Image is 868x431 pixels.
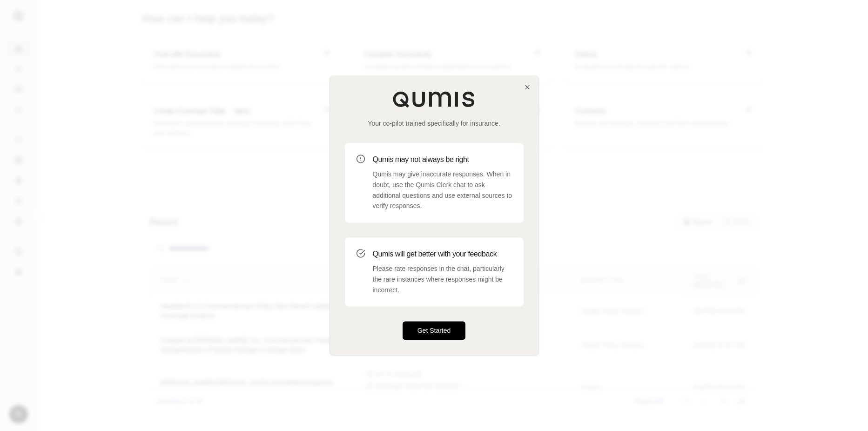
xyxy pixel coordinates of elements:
[373,154,512,165] h3: Qumis may not always be right
[373,249,512,260] h3: Qumis will get better with your feedback
[403,322,466,340] button: Get Started
[392,91,476,108] img: Qumis Logo
[373,263,512,295] p: Please rate responses in the chat, particularly the rare instances where responses might be incor...
[345,119,524,128] p: Your co-pilot trained specifically for insurance.
[373,169,512,211] p: Qumis may give inaccurate responses. When in doubt, use the Qumis Clerk chat to ask additional qu...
